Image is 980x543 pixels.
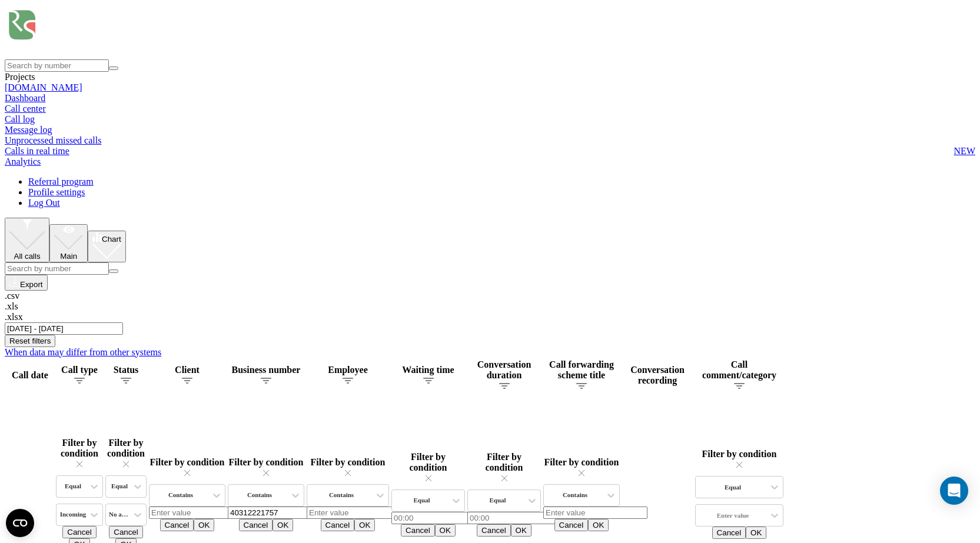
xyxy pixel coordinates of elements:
[5,156,41,166] a: Analytics
[593,521,604,529] span: OK
[5,135,101,146] span: Unprocessed missed calls
[622,365,693,386] div: Conversation recording
[712,527,746,539] button: Cancel
[554,519,589,531] button: Cancel
[149,507,253,519] input: Enter value
[277,521,288,529] span: OK
[750,528,762,537] span: OK
[695,359,783,381] div: Call comment/category
[5,135,975,146] a: Unprocessed missed calls
[149,457,225,478] div: Filter by condition
[516,526,527,535] span: OK
[14,252,41,261] span: All calls
[28,187,85,197] a: Profile settings
[543,359,620,381] div: Call forwarding scheme title
[5,114,35,125] span: Call log
[746,527,766,539] button: OK
[228,457,304,478] div: Filter by condition
[440,526,451,535] span: OK
[49,224,88,262] button: Main
[5,59,109,72] input: Search by number
[5,93,45,103] a: Dashboard
[5,125,52,135] span: Message log
[5,114,975,125] a: Call log
[228,507,332,519] input: Enter value
[56,365,103,375] div: Call type
[5,335,55,347] button: Reset filters
[88,231,126,262] button: Chart
[198,521,210,529] span: OK
[391,452,465,484] div: Filter by condition
[359,521,370,529] span: OK
[321,519,355,531] button: Cancel
[5,5,181,57] img: Ringostat logo
[5,72,975,82] div: Projects
[391,365,465,375] div: Waiting time
[354,519,375,531] button: OK
[102,235,121,244] span: Chart
[467,452,541,484] div: Filter by condition
[543,507,647,519] input: Enter value
[5,218,49,262] button: All calls
[109,526,143,538] button: Cancel
[160,519,194,531] button: Cancel
[5,347,161,357] a: When data may differ from other systems
[391,512,496,524] input: 00:00
[307,457,389,478] div: Filter by condition
[467,512,572,524] input: 00:00
[307,507,411,519] input: Enter value
[954,146,975,156] span: NEW
[695,449,783,470] div: Filter by condition
[5,275,48,291] button: Export
[5,82,82,92] a: [DOMAIN_NAME]
[6,370,54,381] div: Call date
[28,198,60,208] a: Log Out
[28,176,94,186] a: Referral program
[5,146,69,156] span: Calls in real time
[5,312,23,322] span: .xlsx
[194,519,214,531] button: OK
[5,291,19,301] span: .csv
[5,146,975,156] a: Calls in real timeNEW
[435,524,456,537] button: OK
[467,359,541,381] div: Conversation duration
[588,519,609,531] button: OK
[62,526,97,538] button: Cancel
[511,524,531,537] button: OK
[5,125,975,135] a: Message log
[228,365,304,375] div: Business number
[940,477,968,505] div: Open Intercom Messenger
[149,365,225,375] div: Client
[307,365,389,375] div: Employee
[56,438,103,469] div: Filter by condition
[273,519,293,531] button: OK
[477,524,511,537] button: Cancel
[5,262,109,275] input: Search by number
[5,104,46,114] a: Call center
[5,301,18,311] span: .xls
[6,509,34,537] button: Open CMP widget
[105,438,147,469] div: Filter by condition
[401,524,435,537] button: Cancel
[543,457,620,478] div: Filter by condition
[105,365,147,375] div: Status
[239,519,273,531] button: Cancel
